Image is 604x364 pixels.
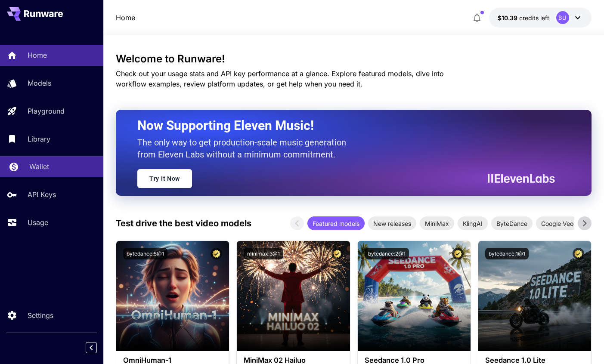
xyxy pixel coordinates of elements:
button: bytedance:2@1 [365,248,409,259]
div: $10.38572 [498,13,549,22]
img: alt [358,241,471,351]
p: Settings [28,310,53,321]
div: New releases [368,216,416,230]
div: KlingAI [458,216,488,230]
button: minimax:3@1 [244,248,283,259]
div: Featured models [307,216,365,230]
span: Check out your usage stats and API key performance at a glance. Explore featured models, dive int... [116,69,444,88]
span: Google Veo [536,219,579,228]
p: Library [28,134,50,144]
div: Google Veo [536,216,579,230]
button: Certified Model – Vetted for best performance and includes a commercial license. [573,248,584,259]
img: alt [116,241,229,351]
p: Test drive the best video models [116,217,251,230]
button: Certified Model – Vetted for best performance and includes a commercial license. [452,248,464,259]
span: credits left [519,14,549,22]
p: Home [28,50,47,60]
a: Try It Now [137,169,192,188]
button: Collapse sidebar [86,342,97,353]
nav: breadcrumb [116,12,135,23]
p: Playground [28,106,65,116]
img: alt [478,241,591,351]
p: The only way to get production-scale music generation from Eleven Labs without a minimum commitment. [137,136,353,160]
span: ByteDance [491,219,533,228]
h3: Welcome to Runware! [116,53,592,65]
div: ByteDance [491,216,533,230]
p: API Keys [28,189,56,200]
a: Home [116,12,135,23]
button: bytedance:1@1 [485,248,529,259]
div: Collapse sidebar [92,340,103,355]
h2: Now Supporting Eleven Music! [137,117,548,134]
span: KlingAI [458,219,488,228]
button: Certified Model – Vetted for best performance and includes a commercial license. [331,248,343,259]
p: Usage [28,217,48,228]
div: MiniMax [420,216,454,230]
span: Featured models [307,219,365,228]
span: New releases [368,219,416,228]
button: $10.38572BU [489,8,592,28]
span: $10.39 [498,14,519,22]
img: alt [237,241,350,351]
span: MiniMax [420,219,454,228]
div: BU [556,11,569,24]
p: Models [28,78,51,88]
button: Certified Model – Vetted for best performance and includes a commercial license. [211,248,222,259]
button: bytedance:5@1 [123,248,167,259]
p: Wallet [29,161,49,172]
